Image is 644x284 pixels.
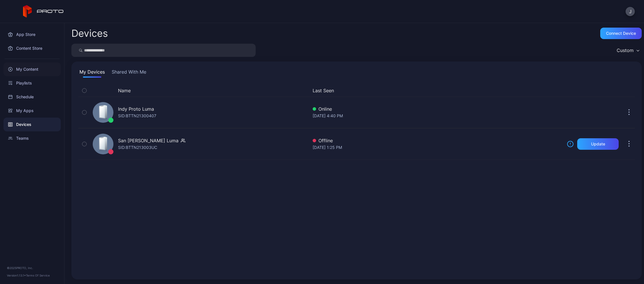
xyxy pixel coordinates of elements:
[71,28,108,39] h2: Devices
[118,105,154,112] div: Indy Proto Luma
[111,68,147,78] button: Shared With Me
[626,7,635,16] button: J
[606,31,636,36] div: Connect device
[600,28,642,39] button: Connect device
[26,274,50,277] a: Terms Of Service
[313,137,562,144] div: Offline
[3,104,61,118] a: My Apps
[577,138,619,150] button: Update
[3,90,61,104] a: Schedule
[313,87,560,94] button: Last Seen
[118,144,157,151] div: SID: BTTN213003UC
[78,68,106,78] button: My Devices
[3,41,61,55] a: Content Store
[3,131,61,145] a: Teams
[3,62,61,76] a: My Content
[118,137,178,144] div: San [PERSON_NAME] Luma
[313,144,562,151] div: [DATE] 1:25 PM
[614,44,642,57] button: Custom
[565,87,616,94] div: Update Device
[591,142,605,146] div: Update
[118,87,131,94] button: Name
[118,112,156,119] div: SID: BTTN21300407
[313,112,562,119] div: [DATE] 4:40 PM
[3,76,61,90] a: Playlists
[623,87,635,94] div: Options
[7,266,57,270] div: © 2025 PROTO, Inc.
[3,118,61,131] a: Devices
[617,47,634,53] div: Custom
[313,105,562,112] div: Online
[7,274,26,277] span: Version 1.13.1 •
[3,28,61,41] a: App Store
